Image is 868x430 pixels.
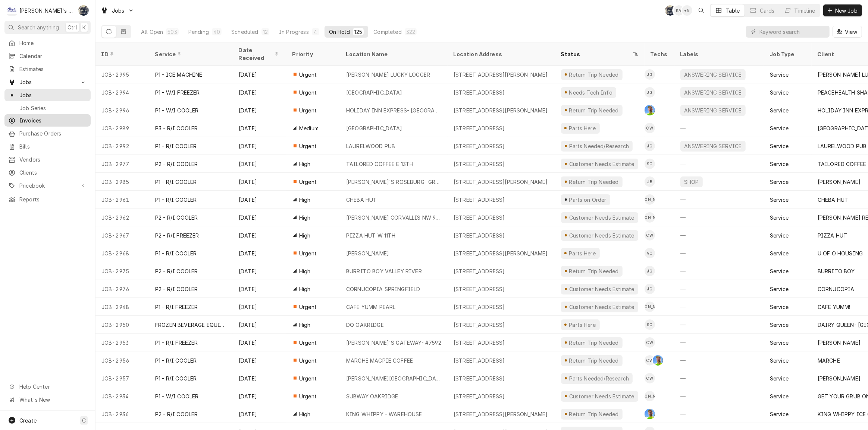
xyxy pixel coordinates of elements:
[95,226,149,244] div: JOB-2967
[95,66,149,83] div: JOB-2995
[279,28,309,36] div: In Progress
[645,355,655,366] div: Cameron Ward's Avatar
[674,226,764,244] div: —
[4,380,91,393] a: Go to Help Center
[818,339,861,347] div: [PERSON_NAME]
[292,50,333,58] div: Priority
[233,155,286,173] div: [DATE]
[95,173,149,191] div: JOB-2985
[818,285,855,293] div: CORNUCOPIA
[4,153,91,166] a: Vendors
[4,102,91,114] a: Job Series
[19,383,86,391] span: Help Center
[818,267,855,275] div: BURRITO BOY
[101,50,142,58] div: ID
[155,124,198,132] div: P3 - R/I COOLER
[795,7,815,15] div: Timeline
[683,89,743,96] div: ANSWERING SERVICE
[19,7,74,15] div: [PERSON_NAME]'s Refrigeration
[299,106,317,114] span: Urgent
[568,249,597,257] div: Parts Here
[568,214,635,222] div: Customer Needs Estimate
[454,50,548,58] div: Location Address
[674,5,684,16] div: KA
[299,196,311,204] span: High
[674,280,764,298] div: —
[4,394,91,406] a: Go to What's New
[231,28,258,36] div: Scheduled
[770,249,789,257] div: Service
[155,375,197,382] div: P1 - R/I COOLER
[313,28,318,36] div: 4
[568,160,635,168] div: Customer Needs Estimate
[823,4,862,16] button: New Job
[770,196,789,204] div: Service
[141,28,163,36] div: All Open
[645,87,655,98] div: JG
[454,160,505,168] div: [STREET_ADDRESS]
[346,267,422,275] div: BURRITO BOY VALLEY RIVER
[454,124,505,132] div: [STREET_ADDRESS]
[645,87,655,98] div: Johnny Guerra's Avatar
[770,357,789,364] div: Service
[568,321,597,329] div: Parts Here
[4,166,91,179] a: Clients
[299,142,317,150] span: Urgent
[568,124,597,132] div: Parts Here
[299,375,317,382] span: Urgent
[299,160,311,168] span: High
[346,124,402,132] div: [GEOGRAPHIC_DATA]
[155,285,198,293] div: P2 - R/I COOLER
[683,142,743,150] div: ANSWERING SERVICE
[233,262,286,280] div: [DATE]
[645,266,655,276] div: Johnny Guerra's Avatar
[561,50,631,58] div: Status
[78,5,89,16] div: Sarah Bendele's Avatar
[95,155,149,173] div: JOB-2977
[155,357,197,364] div: P1 - R/I COOLER
[760,7,775,15] div: Cards
[645,105,655,115] div: Greg Austin's Avatar
[233,101,286,119] div: [DATE]
[645,230,655,241] div: Cameron Ward's Avatar
[645,319,655,330] div: SC
[680,50,758,58] div: Labels
[233,137,286,155] div: [DATE]
[4,76,91,88] a: Go to Jobs
[674,298,764,316] div: —
[68,23,77,31] span: Ctrl
[155,89,200,96] div: P1 - W/I FREEZER
[454,196,505,204] div: [STREET_ADDRESS]
[19,156,87,163] span: Vendors
[19,182,76,189] span: Pricebook
[95,316,149,334] div: JOB-2950
[346,357,413,364] div: MARCHE MAGPIE COFFEE
[818,178,861,186] div: [PERSON_NAME]
[19,78,76,86] span: Jobs
[82,417,86,424] span: C
[233,226,286,244] div: [DATE]
[568,196,607,204] div: Parts on Order
[770,214,789,222] div: Service
[95,208,149,226] div: JOB-2962
[346,196,377,204] div: CHEBA HUT
[95,262,149,280] div: JOB-2975
[818,196,848,204] div: CHEBA HUT
[818,142,867,150] div: LAURELWOOD PUB
[19,52,87,60] span: Calendar
[19,117,87,124] span: Invoices
[674,334,764,351] div: —
[645,212,655,223] div: Justin Achter's Avatar
[834,7,859,15] span: New Job
[299,249,317,257] span: Urgent
[770,160,789,168] div: Service
[770,375,789,382] div: Service
[674,351,764,369] div: —
[346,142,395,150] div: LAURELWOOD PUB
[759,26,826,38] input: Keyword search
[454,339,505,347] div: [STREET_ADDRESS]
[653,355,663,366] div: Greg Austin's Avatar
[7,5,17,16] div: Clay's Refrigeration's Avatar
[95,280,149,298] div: JOB-2976
[818,375,861,382] div: [PERSON_NAME]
